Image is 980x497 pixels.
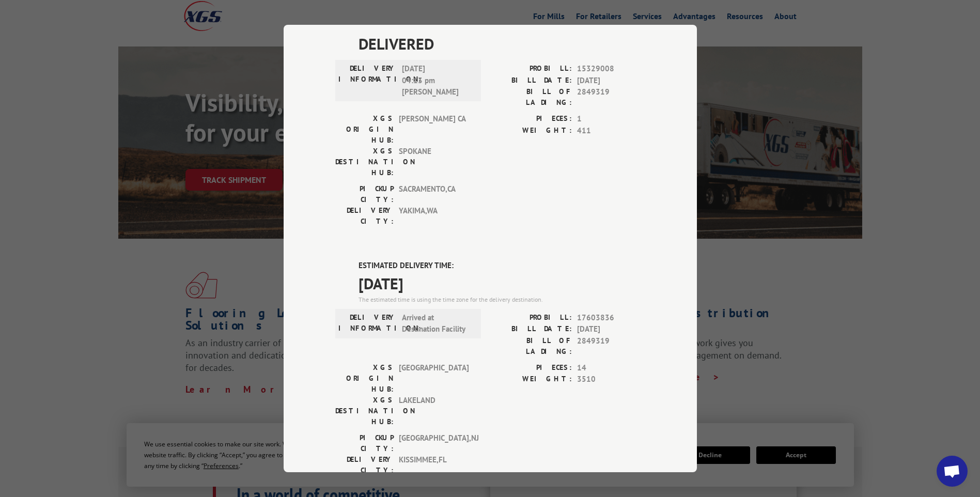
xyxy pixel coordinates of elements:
span: 411 [577,125,645,137]
label: WEIGHT: [490,125,572,137]
span: DELIVERED [359,32,645,55]
label: XGS ORIGIN HUB: [335,113,394,146]
label: PROBILL: [490,312,572,324]
div: Open chat [937,456,968,487]
span: [GEOGRAPHIC_DATA] [399,362,469,395]
label: PIECES: [490,362,572,374]
label: DELIVERY INFORMATION: [338,63,397,98]
span: SPOKANE [399,146,469,178]
label: PICKUP CITY: [335,183,394,205]
span: 14 [577,362,645,374]
span: [DATE] [577,323,645,335]
span: 15329008 [577,63,645,75]
span: [DATE] [577,75,645,87]
span: [DATE] 04:13 pm [PERSON_NAME] [402,63,472,98]
span: YAKIMA , WA [399,205,469,227]
label: BILL OF LADING: [490,335,572,357]
span: 2849319 [577,86,645,108]
span: [PERSON_NAME] CA [399,113,469,146]
div: The estimated time is using the time zone for the delivery destination. [359,295,645,304]
label: ESTIMATED DELIVERY TIME: [359,260,645,272]
label: WEIGHT: [490,374,572,385]
span: SACRAMENTO , CA [399,183,469,205]
span: [DATE] [359,272,645,295]
label: PIECES: [490,113,572,125]
label: PROBILL: [490,63,572,75]
label: DELIVERY INFORMATION: [338,312,397,335]
label: BILL DATE: [490,75,572,87]
label: DELIVERY CITY: [335,454,394,476]
label: BILL OF LADING: [490,86,572,108]
span: 2849319 [577,335,645,357]
span: KISSIMMEE , FL [399,454,469,476]
span: 3510 [577,374,645,385]
label: DELIVERY CITY: [335,205,394,227]
span: 17603836 [577,312,645,324]
label: XGS DESTINATION HUB: [335,395,394,427]
label: BILL DATE: [490,323,572,335]
span: 1 [577,113,645,125]
span: Arrived at Destination Facility [402,312,472,335]
label: PICKUP CITY: [335,432,394,454]
span: LAKELAND [399,395,469,427]
label: XGS ORIGIN HUB: [335,362,394,395]
span: [GEOGRAPHIC_DATA] , NJ [399,432,469,454]
label: XGS DESTINATION HUB: [335,146,394,178]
